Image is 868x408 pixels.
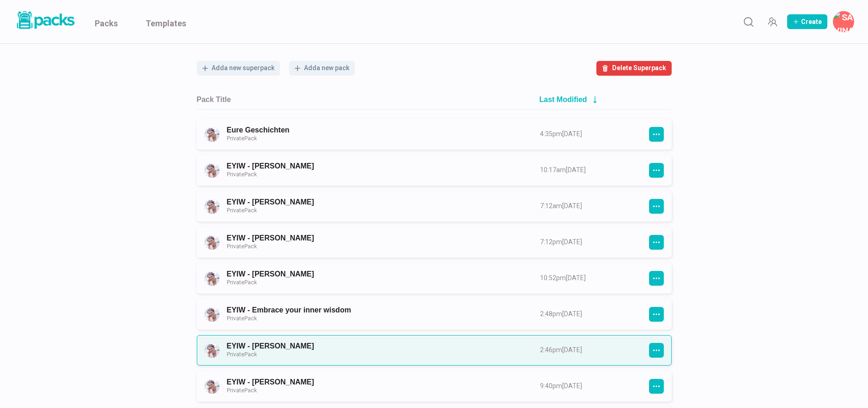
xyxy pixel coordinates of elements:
[197,61,280,76] button: Adda new superpack
[763,12,782,31] button: Manage Team Invites
[833,11,854,32] button: Savina Tilmann
[197,95,231,104] h2: Pack Title
[14,9,76,31] img: Packs logo
[289,61,355,76] button: Adda new pack
[596,61,672,76] button: Delete Superpack
[14,9,76,34] a: Packs logo
[540,95,587,104] h2: Last Modified
[739,12,758,31] button: Search
[787,14,827,29] button: Create Pack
